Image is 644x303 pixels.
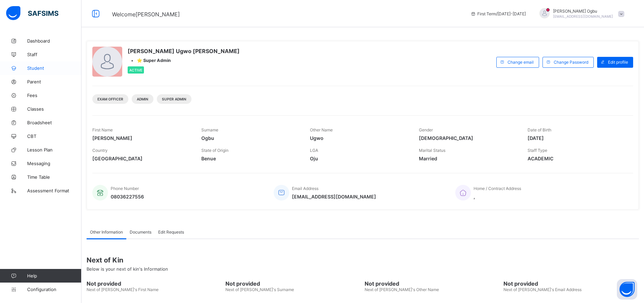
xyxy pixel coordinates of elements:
span: Edit Requests [158,229,184,235]
span: LGA [310,148,318,153]
span: session/term information [471,11,526,16]
span: Below is your next of kin's Information [87,266,168,272]
span: Not provided [225,280,361,287]
span: [DATE] [528,135,626,141]
span: Next of [PERSON_NAME]'s Email Address [503,287,582,292]
span: Next of [PERSON_NAME]'s Surname [225,287,294,292]
span: Not provided [87,280,222,287]
span: Oju [310,156,409,161]
span: Home / Contract Address [474,186,521,191]
span: Married [419,156,518,161]
span: Staff Type [528,148,547,153]
span: Lesson Plan [27,147,81,153]
span: , [474,194,521,200]
span: [PERSON_NAME] [92,135,191,141]
span: Not provided [365,280,500,287]
span: Fees [27,93,81,98]
span: 08036227556 [111,194,144,200]
span: Next of [PERSON_NAME]'s Other Name [365,287,439,292]
span: ⭐ Super Admin [137,58,171,63]
span: Messaging [27,161,81,166]
span: Other Information [90,229,123,235]
span: Active [129,68,142,72]
button: Open asap [617,279,637,300]
span: Phone Number [111,186,139,191]
span: Student [27,65,81,71]
span: Staff [27,52,81,57]
div: • [128,58,240,63]
span: Welcome [PERSON_NAME] [112,11,180,18]
span: Time Table [27,174,81,180]
span: Other Name [310,127,333,132]
span: Dashboard [27,38,81,44]
span: First Name [92,127,113,132]
span: Edit profile [608,60,628,65]
span: Broadsheet [27,120,81,125]
span: Marital Status [419,148,445,153]
span: Exam Officer [97,97,123,101]
span: Classes [27,106,81,112]
span: Ogbu [201,135,300,141]
span: Parent [27,79,81,84]
span: Surname [201,127,218,132]
span: State of Origin [201,148,228,153]
span: Configuration [27,287,81,292]
span: [EMAIL_ADDRESS][DOMAIN_NAME] [553,14,613,18]
span: [GEOGRAPHIC_DATA] [92,156,191,161]
span: Next of Kin [87,256,639,264]
span: Documents [130,229,151,235]
span: [DEMOGRAPHIC_DATA] [419,135,518,141]
span: Super Admin [162,97,186,101]
span: Admin [137,97,148,101]
span: Benue [201,156,300,161]
span: Gender [419,127,433,132]
img: safsims [6,6,58,20]
span: Not provided [503,280,639,287]
span: CBT [27,133,81,139]
span: Ugwo [310,135,409,141]
span: Help [27,273,81,278]
span: [PERSON_NAME] Ugwo [PERSON_NAME] [128,48,240,54]
span: [EMAIL_ADDRESS][DOMAIN_NAME] [292,194,376,200]
span: Date of Birth [528,127,551,132]
div: AnnOgbu [533,8,628,19]
span: [PERSON_NAME] Ogbu [553,9,613,14]
span: Email Address [292,186,318,191]
span: Change Password [554,60,588,65]
span: Assessment Format [27,188,81,193]
span: Change email [508,60,534,65]
span: ACADEMIC [528,156,626,161]
span: Next of [PERSON_NAME]'s First Name [87,287,159,292]
span: Country [92,148,108,153]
